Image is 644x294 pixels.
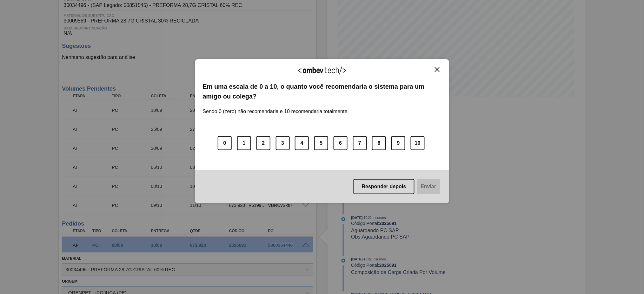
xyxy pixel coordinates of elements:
button: 3 [276,136,290,150]
button: 5 [314,136,328,150]
button: 6 [334,136,348,150]
button: Responder depois [354,179,415,194]
button: 4 [295,136,309,150]
img: Logo Ambevtech [298,67,346,74]
label: Sendo 0 (zero) não recomendaria e 10 recomendaria totalmente. [203,101,349,114]
button: 0 [218,136,232,150]
button: 2 [256,136,270,150]
img: Close [435,67,440,72]
button: 9 [391,136,405,150]
button: 7 [353,136,367,150]
button: 10 [411,136,425,150]
label: Em uma escala de 0 a 10, o quanto você recomendaria o sistema para um amigo ou colega? [203,82,442,101]
button: 8 [372,136,386,150]
button: Close [433,67,442,72]
button: 1 [237,136,251,150]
